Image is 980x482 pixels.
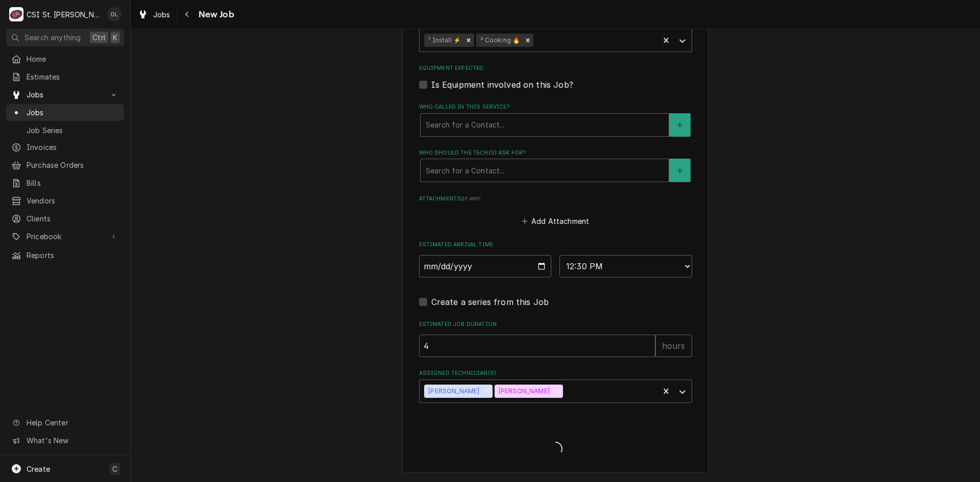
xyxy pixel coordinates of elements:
label: Who should the tech(s) ask for? [419,149,692,157]
span: Jobs [153,9,170,20]
span: Job Series [27,125,119,136]
span: Search anything [24,32,81,43]
a: Clients [6,210,124,227]
a: Reports [6,247,124,264]
div: Remove ² Cooking 🔥 [522,34,533,47]
div: Remove ¹ Install ⚡️ [463,34,474,47]
span: Reports [27,250,119,261]
a: Go to Help Center [6,414,124,431]
select: Time Select [559,255,692,277]
label: Attachments [419,195,692,203]
span: Loading... [419,439,692,460]
a: Vendors [6,192,124,209]
label: Assigned Technician(s) [419,369,692,377]
span: Purchase Orders [27,160,119,170]
button: Navigate back [179,6,195,22]
a: Jobs [6,104,124,121]
div: Remove Mike Barnett [481,385,493,398]
span: Bills [27,177,119,188]
div: Estimated Arrival Time [419,241,692,277]
label: Create a series from this Job [431,296,549,308]
div: Labels [419,18,692,52]
span: Ctrl [92,32,106,43]
div: Estimated Job Duration [419,320,692,357]
a: Home [6,50,124,67]
a: Go to What's New [6,432,124,449]
a: Invoices [6,139,124,156]
span: Help Center [27,417,118,428]
a: Bills [6,174,124,191]
a: Purchase Orders [6,157,124,173]
div: ² Cooking 🔥 [476,34,523,47]
div: Assigned Technician(s) [419,369,692,402]
span: C [112,464,117,474]
span: New Job [195,8,234,21]
span: Invoices [27,142,119,153]
span: K [113,32,117,43]
svg: Create New Contact [677,167,683,174]
button: Add Attachment [520,214,591,229]
div: [PERSON_NAME] [424,385,481,398]
span: Create [27,465,50,473]
span: Pricebook [27,231,104,242]
span: Jobs [27,107,119,118]
a: Jobs [134,6,175,23]
a: Job Series [6,122,124,139]
span: Vendors [27,195,119,206]
label: Is Equipment involved on this Job? [431,79,573,91]
div: C [9,7,23,21]
label: Estimated Job Duration [419,320,692,328]
button: Create New Contact [669,113,691,137]
div: DL [107,7,121,21]
span: Home [27,54,119,64]
a: Estimates [6,68,124,85]
div: David Lindsey's Avatar [107,7,121,21]
span: ( if any ) [461,196,480,201]
div: Attachments [419,195,692,229]
span: Jobs [27,89,104,100]
div: Who called in this service? [419,103,692,136]
label: Estimated Arrival Time [419,241,692,249]
div: CSI St. [PERSON_NAME] [27,9,102,20]
span: Estimates [27,71,119,82]
button: Create New Contact [669,159,691,182]
div: ¹ Install ⚡️ [424,34,463,47]
div: Who should the tech(s) ask for? [419,149,692,182]
div: Remove Trevor Johnson [552,385,563,398]
div: Equipment Expected [419,64,692,90]
span: Clients [27,213,119,224]
button: Search anythingCtrlK [6,29,124,46]
div: CSI St. Louis's Avatar [9,7,23,21]
a: Go to Pricebook [6,228,124,245]
div: [PERSON_NAME] [495,385,552,398]
label: Who called in this service? [419,103,692,111]
label: Equipment Expected [419,64,692,72]
input: Date [419,255,552,277]
div: hours [655,335,692,357]
a: Go to Jobs [6,86,124,103]
svg: Create New Contact [677,121,683,129]
span: What's New [27,435,118,446]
